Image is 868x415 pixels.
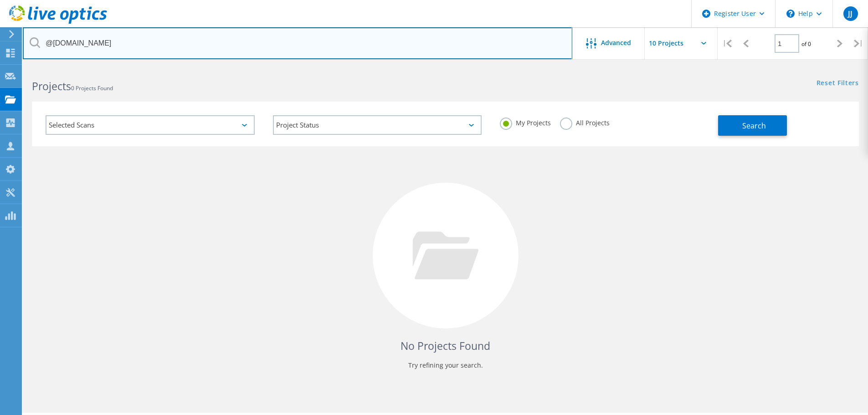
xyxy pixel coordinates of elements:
[601,40,631,46] span: Advanced
[41,358,850,373] p: Try refining your search.
[817,80,859,87] a: Reset Filters
[500,118,551,126] label: My Projects
[41,338,850,354] h4: No Projects Found
[46,115,255,135] div: Selected Scans
[786,10,795,18] svg: \n
[23,27,572,59] input: Search projects by name, owner, ID, company, etc
[718,27,736,60] div: |
[9,19,107,26] a: Live Optics Dashboard
[848,10,853,17] span: JJ
[718,115,787,136] button: Search
[273,115,482,135] div: Project Status
[71,84,113,92] span: 0 Projects Found
[560,118,610,126] label: All Projects
[32,79,71,93] b: Projects
[849,27,868,60] div: |
[742,121,766,131] span: Search
[801,40,811,48] span: of 0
